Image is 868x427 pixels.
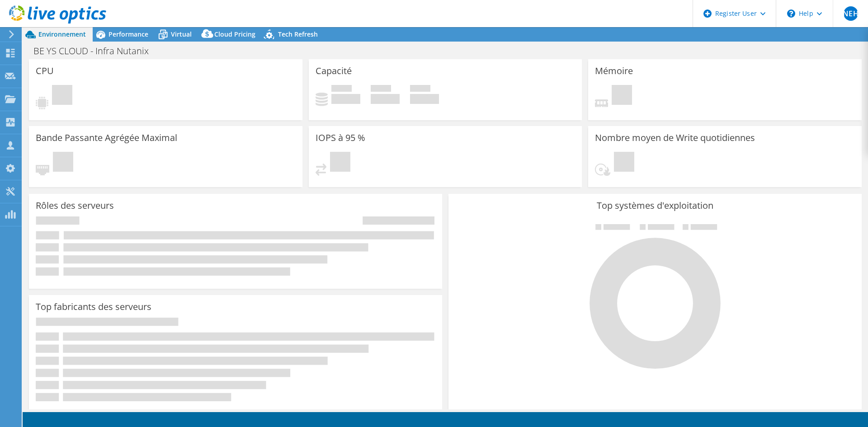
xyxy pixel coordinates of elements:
[36,66,54,76] h3: CPU
[171,30,192,38] span: Virtual
[316,133,365,143] h3: IOPS à 95 %
[455,201,855,211] h3: Top systèmes d'exploitation
[278,30,318,38] span: Tech Refresh
[371,94,400,104] h4: 0 Gio
[844,6,858,21] span: NEH
[38,30,86,38] span: Environnement
[614,152,634,174] span: En attente
[53,152,73,174] span: En attente
[316,66,352,76] h3: Capacité
[787,9,795,18] svg: \n
[214,30,255,38] span: Cloud Pricing
[331,94,360,104] h4: 0 Gio
[410,85,430,94] span: Total
[36,302,151,312] h3: Top fabricants des serveurs
[410,94,439,104] h4: 0 Gio
[371,85,391,94] span: Espace libre
[612,85,632,107] span: En attente
[330,152,350,174] span: En attente
[595,66,633,76] h3: Mémoire
[29,46,163,56] h1: BE YS CLOUD - Infra Nutanix
[36,201,114,211] h3: Rôles des serveurs
[331,85,352,94] span: Utilisé
[595,133,755,143] h3: Nombre moyen de Write quotidiennes
[108,30,148,38] span: Performance
[52,85,72,107] span: En attente
[36,133,177,143] h3: Bande Passante Agrégée Maximal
